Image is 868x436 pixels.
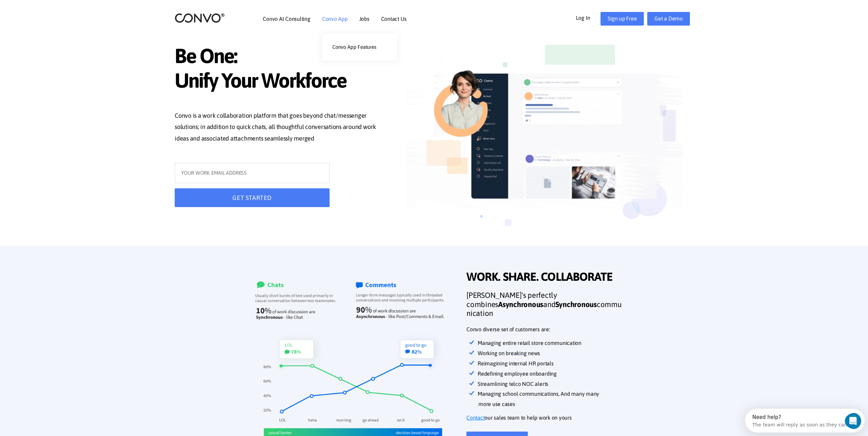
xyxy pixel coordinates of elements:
u: Contact [466,415,484,421]
iframe: Intercom live chat discovery launcher [745,409,865,433]
a: Convo App [322,16,348,21]
span: Unify Your Workforce [175,68,385,95]
div: Open Intercom Messenger [3,3,122,21]
iframe: Intercom live chat [845,413,866,429]
li: Working on breaking news [478,348,623,359]
span: Be One: [175,44,385,70]
a: Get a Demo [647,12,690,26]
button: GET STARTED [175,188,330,207]
h3: [PERSON_NAME]'s perfectly combines and communication [466,291,623,323]
img: image_not_found [406,33,683,248]
span: WORK. SHARE. COLLABORATE [466,270,623,286]
p: our sales team to help work on yours [466,413,623,423]
input: YOUR WORK EMAIL ADDRESS [175,163,330,183]
a: Contact [466,413,484,423]
li: Managing entire retail store communication [478,338,623,348]
strong: Asynchronous [498,300,543,309]
li: Managing school communications, And many many more use cases [478,389,623,409]
li: Streamlining telco NOC alerts [478,379,623,389]
a: Contact Us [381,16,407,21]
img: logo_2.png [175,13,225,23]
div: The team will reply as soon as they can [7,11,102,18]
p: Convo diverse set of customers are: [466,324,623,335]
a: Log In [576,12,601,23]
li: Reimagining internal HR portals [478,359,623,369]
a: Convo App Features [322,40,397,54]
a: Convo AI Consulting [263,16,310,21]
strong: Synchronous [555,300,597,309]
li: Redefining employee onboarding [478,369,623,379]
div: Need help? [7,6,102,11]
p: Convo is a work collaboration platform that goes beyond chat/messenger solutions; in addition to ... [175,110,385,146]
a: Sign up Free [601,12,644,26]
a: Jobs [359,16,370,21]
